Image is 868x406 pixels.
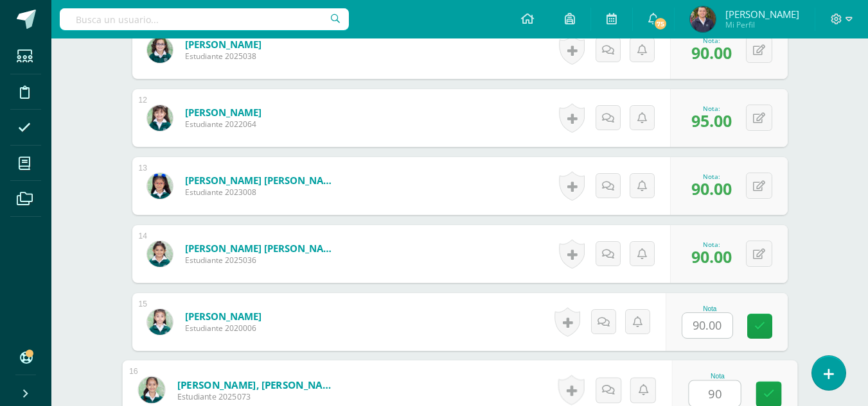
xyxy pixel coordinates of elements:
[691,110,732,131] span: 95.00
[725,8,799,21] span: [PERSON_NAME]
[177,378,335,391] a: [PERSON_NAME], [PERSON_NAME]
[725,19,799,30] span: Mi Perfil
[185,323,261,334] span: Estudiante 2020006
[147,173,173,199] img: b0ec64e242d068a102b3e8de92443587.png
[185,187,339,198] span: Estudiante 2023008
[147,105,173,131] img: f07b18bbae65de2ed1862caf28287e30.png
[691,240,732,249] div: Nota:
[185,242,339,255] a: [PERSON_NAME] [PERSON_NAME]
[185,174,339,187] a: [PERSON_NAME] [PERSON_NAME]
[691,42,732,63] span: 90.00
[185,51,261,62] span: Estudiante 2025038
[185,119,261,130] span: Estudiante 2022064
[690,6,716,32] img: 514b74149562d0e95eb3e0b8ea4b90ed.png
[177,391,335,403] span: Estudiante 2025073
[185,38,261,51] a: [PERSON_NAME]
[688,373,747,380] div: Nota
[185,310,261,323] a: [PERSON_NAME]
[185,106,261,119] a: [PERSON_NAME]
[691,36,732,45] div: Nota:
[147,309,173,335] img: b67642098e5ce2cd45b82f377ca68d69.png
[691,104,732,113] div: Nota:
[691,178,732,199] span: 90.00
[682,305,738,312] div: Nota
[147,241,173,267] img: 2876db289bce1ea926ec7ea939e69dbf.png
[185,255,339,266] span: Estudiante 2025036
[691,246,732,267] span: 90.00
[147,37,173,63] img: 125f88d77b394dcbb7e79e7098199eb7.png
[691,172,732,181] div: Nota:
[60,8,349,30] input: Busca un usuario...
[138,376,164,403] img: 44c002c022fcdb12883953f43bce3e5a.png
[682,313,732,338] input: 0-100.0
[653,17,668,31] span: 75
